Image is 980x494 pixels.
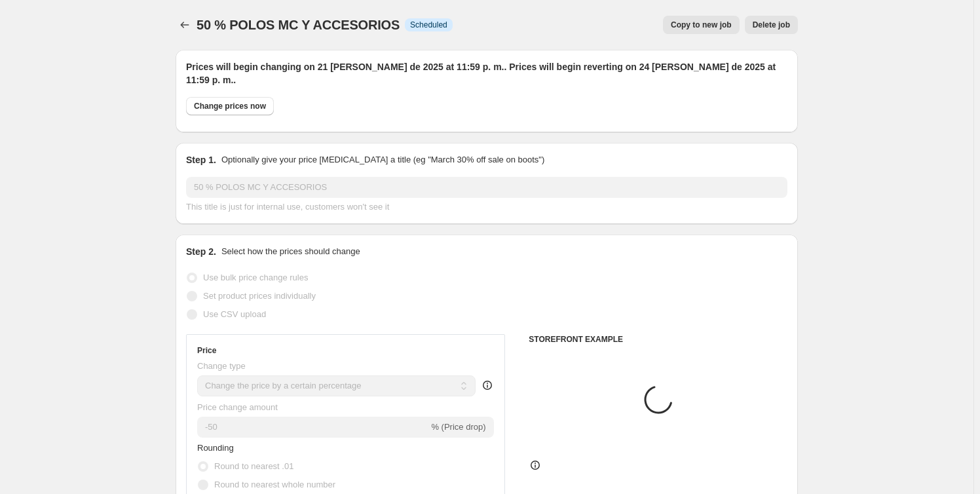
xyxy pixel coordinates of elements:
[203,309,266,319] span: Use CSV upload
[197,402,278,412] span: Price change amount
[197,361,246,371] span: Change type
[186,202,389,212] span: This title is just for internal use, customers won't see it
[203,291,316,301] span: Set product prices individually
[176,16,194,34] button: Price change jobs
[481,379,494,392] div: help
[221,245,360,258] p: Select how the prices should change
[186,177,787,198] input: 30% off holiday sale
[197,443,234,453] span: Rounding
[194,101,266,111] span: Change prices now
[186,97,274,115] button: Change prices now
[214,480,335,489] span: Round to nearest whole number
[745,16,798,34] button: Delete job
[214,461,293,471] span: Round to nearest .01
[671,20,732,30] span: Copy to new job
[197,18,400,32] span: 50 % POLOS MC Y ACCESORIOS
[186,245,216,258] h2: Step 2.
[529,334,787,345] h6: STOREFRONT EXAMPLE
[197,417,428,438] input: -15
[663,16,740,34] button: Copy to new job
[410,20,447,30] span: Scheduled
[203,273,308,282] span: Use bulk price change rules
[186,60,787,86] h2: Prices will begin changing on 21 [PERSON_NAME] de 2025 at 11:59 p. m.. Prices will begin revertin...
[197,345,216,356] h3: Price
[186,153,216,166] h2: Step 1.
[221,153,544,166] p: Optionally give your price [MEDICAL_DATA] a title (eg "March 30% off sale on boots")
[431,422,485,432] span: % (Price drop)
[753,20,790,30] span: Delete job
